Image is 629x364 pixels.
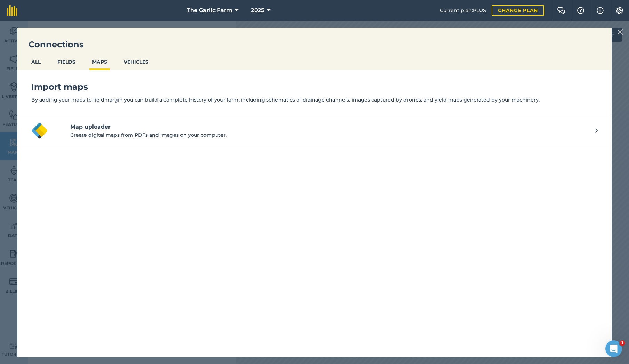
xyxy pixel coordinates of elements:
button: MAPS [89,55,110,68]
img: A cog icon [615,7,624,14]
span: The Garlic Farm [187,6,232,15]
button: VEHICLES [121,55,151,68]
button: FIELDS [55,55,78,68]
button: Map uploader logoMap uploaderCreate digital maps from PDFs and images on your computer. [17,115,612,146]
span: 1 [620,340,625,346]
button: ALL [29,55,43,68]
span: Current plan : PLUS [440,7,486,14]
a: Change plan [492,5,544,16]
h3: Connections [17,39,612,50]
h4: Map uploader [70,123,595,131]
p: Create digital maps from PDFs and images on your computer. [70,131,595,139]
p: By adding your maps to fieldmargin you can build a complete history of your farm, including schem... [31,96,598,104]
h4: Import maps [31,81,598,92]
img: svg+xml;base64,PHN2ZyB4bWxucz0iaHR0cDovL3d3dy53My5vcmcvMjAwMC9zdmciIHdpZHRoPSIyMiIgaGVpZ2h0PSIzMC... [617,28,623,36]
img: Map uploader logo [31,122,48,139]
img: fieldmargin Logo [7,5,17,16]
img: svg+xml;base64,PHN2ZyB4bWxucz0iaHR0cDovL3d3dy53My5vcmcvMjAwMC9zdmciIHdpZHRoPSIxNyIgaGVpZ2h0PSIxNy... [597,6,604,15]
iframe: Intercom live chat [605,340,622,357]
img: A question mark icon [576,7,585,14]
span: 2025 [251,6,264,15]
img: Two speech bubbles overlapping with the left bubble in the forefront [557,7,565,14]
